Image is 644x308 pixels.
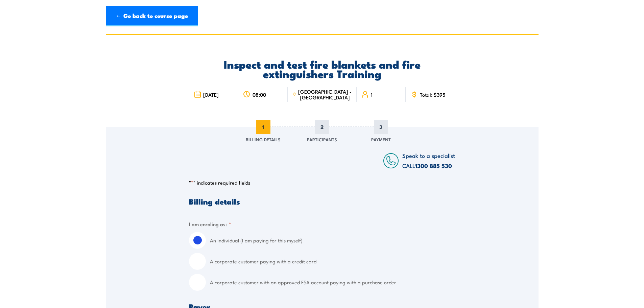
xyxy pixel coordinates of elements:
[371,136,391,143] span: Payment
[189,59,455,78] h2: Inspect and test fire blankets and fire extinguishers Training
[298,89,352,100] span: [GEOGRAPHIC_DATA] - [GEOGRAPHIC_DATA]
[189,179,455,186] p: " " indicates required fields
[189,197,455,205] h3: Billing details
[315,120,329,134] span: 2
[210,232,455,249] label: An individual (I am paying for this myself)
[246,136,281,143] span: Billing Details
[307,136,337,143] span: Participants
[210,253,455,270] label: A corporate customer paying with a credit card
[106,6,198,26] a: ← Go back to course page
[402,151,455,170] span: Speak to a specialist CALL
[374,120,388,134] span: 3
[210,274,455,291] label: A corporate customer with an approved FSA account paying with a purchase order
[371,92,373,97] span: 1
[203,92,219,97] span: [DATE]
[415,161,452,170] a: 1300 885 530
[256,120,270,134] span: 1
[189,220,231,228] legend: I am enroling as:
[253,92,266,97] span: 08:00
[420,92,446,97] span: Total: $395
